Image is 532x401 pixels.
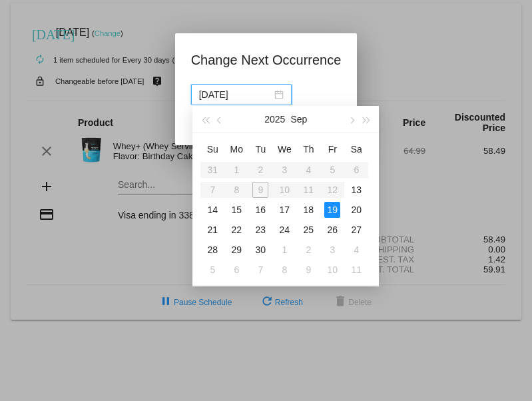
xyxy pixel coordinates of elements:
td: 9/15/2025 [224,200,248,220]
td: 9/21/2025 [200,220,224,240]
div: 7 [252,262,268,278]
div: 17 [276,202,292,218]
div: 28 [204,242,220,258]
td: 9/16/2025 [248,200,272,220]
button: Next month (PageDown) [344,106,359,133]
td: 10/7/2025 [248,260,272,280]
div: 6 [228,262,244,278]
td: 9/24/2025 [272,220,296,240]
td: 9/23/2025 [248,220,272,240]
td: 10/1/2025 [272,240,296,260]
div: 29 [228,242,244,258]
div: 13 [348,182,364,198]
div: 26 [324,222,340,238]
button: 2025 [264,106,285,133]
button: Last year (Control + left) [198,106,212,133]
td: 9/28/2025 [200,240,224,260]
div: 3 [324,242,340,258]
div: 14 [204,202,220,218]
div: 27 [348,222,364,238]
div: 4 [348,242,364,258]
td: 9/13/2025 [344,180,368,200]
td: 10/11/2025 [344,260,368,280]
th: Sun [200,139,224,160]
div: 30 [252,242,268,258]
div: 8 [276,262,292,278]
td: 10/5/2025 [200,260,224,280]
td: 9/19/2025 [320,200,344,220]
td: 9/29/2025 [224,240,248,260]
div: 1 [276,242,292,258]
input: Select date [199,87,272,102]
div: 20 [348,202,364,218]
div: 9 [300,262,316,278]
div: 16 [252,202,268,218]
td: 9/30/2025 [248,240,272,260]
th: Fri [320,139,344,160]
td: 9/22/2025 [224,220,248,240]
div: 18 [300,202,316,218]
td: 9/17/2025 [272,200,296,220]
td: 9/25/2025 [296,220,320,240]
td: 9/18/2025 [296,200,320,220]
div: 5 [204,262,220,278]
th: Wed [272,139,296,160]
td: 9/26/2025 [320,220,344,240]
div: 21 [204,222,220,238]
td: 10/10/2025 [320,260,344,280]
div: 11 [348,262,364,278]
th: Mon [224,139,248,160]
td: 10/2/2025 [296,240,320,260]
td: 9/27/2025 [344,220,368,240]
div: 2 [300,242,316,258]
button: Update [191,113,250,137]
div: 10 [324,262,340,278]
button: Next year (Control + right) [359,106,374,133]
div: 22 [228,222,244,238]
button: Sep [290,106,307,133]
td: 10/4/2025 [344,240,368,260]
div: 19 [324,202,340,218]
th: Sat [344,139,368,160]
div: 25 [300,222,316,238]
td: 10/6/2025 [224,260,248,280]
td: 10/3/2025 [320,240,344,260]
th: Tue [248,139,272,160]
td: 10/9/2025 [296,260,320,280]
td: 9/14/2025 [200,200,224,220]
td: 9/20/2025 [344,200,368,220]
td: 10/8/2025 [272,260,296,280]
th: Thu [296,139,320,160]
div: 15 [228,202,244,218]
div: 23 [252,222,268,238]
button: Previous month (PageUp) [213,106,228,133]
h1: Change Next Occurrence [191,49,342,71]
div: 24 [276,222,292,238]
